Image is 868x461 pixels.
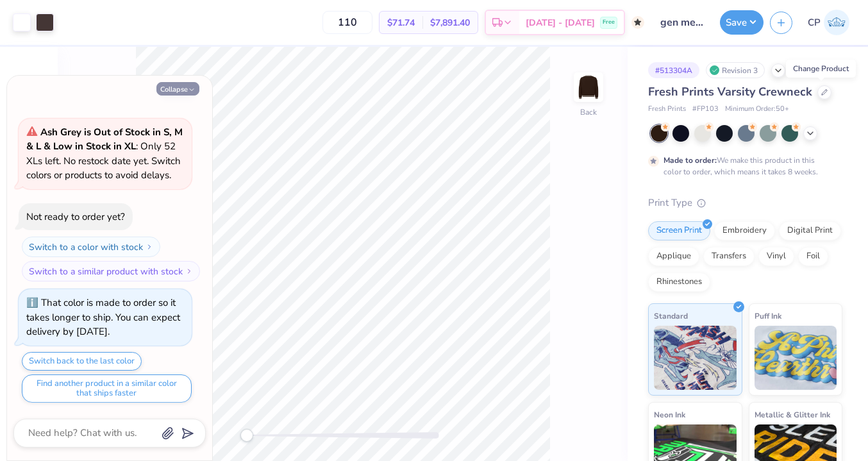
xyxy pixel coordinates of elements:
[22,261,200,281] button: Switch to a similar product with stock
[648,104,686,115] span: Fresh Prints
[648,62,699,78] div: # 513304A
[654,309,688,323] span: Standard
[648,247,699,266] div: Applique
[755,408,830,421] span: Metallic & Glitter Ink
[603,18,615,27] span: Free
[824,10,849,35] img: Caleb Peck
[648,196,842,210] div: Print Type
[651,10,714,35] input: Untitled Design
[786,60,856,78] div: Change Product
[706,62,765,78] div: Revision 3
[22,374,192,403] button: Find another product in a similar color that ships faster
[240,429,253,442] div: Accessibility label
[26,296,180,338] div: That color is made to order so it takes longer to ship. You can expect delivery by [DATE].
[648,221,710,240] div: Screen Print
[648,84,812,99] span: Fresh Prints Varsity Crewneck
[779,221,841,240] div: Digital Print
[146,243,153,251] img: Switch to a color with stock
[576,74,601,100] img: Back
[26,126,183,153] strong: Ash Grey is Out of Stock in S, M & L & Low in Stock in XL
[387,16,415,29] span: $71.74
[798,247,828,266] div: Foil
[648,272,710,292] div: Rhinestones
[26,210,125,223] div: Not ready to order yet?
[808,15,821,30] span: CP
[755,326,837,390] img: Puff Ink
[664,155,821,178] div: We make this product in this color to order, which means it takes 8 weeks.
[720,10,764,35] button: Save
[322,11,372,34] input: – –
[430,16,470,29] span: $7,891.40
[725,104,789,115] span: Minimum Order: 50 +
[758,247,794,266] div: Vinyl
[580,106,597,118] div: Back
[755,309,781,323] span: Puff Ink
[22,237,160,257] button: Switch to a color with stock
[185,267,193,275] img: Switch to a similar product with stock
[692,104,719,115] span: # FP103
[802,10,855,35] a: CP
[26,126,183,182] span: : Only 52 XLs left. No restock date yet. Switch colors or products to avoid delays.
[714,221,775,240] div: Embroidery
[664,155,717,165] strong: Made to order:
[703,247,755,266] div: Transfers
[654,326,737,390] img: Standard
[654,408,685,421] span: Neon Ink
[156,82,199,96] button: Collapse
[526,16,595,29] span: [DATE] - [DATE]
[22,352,142,371] button: Switch back to the last color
